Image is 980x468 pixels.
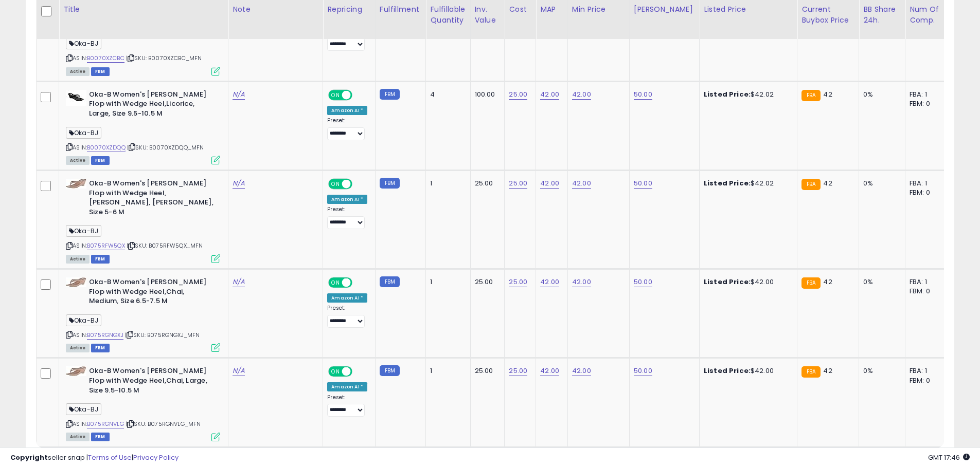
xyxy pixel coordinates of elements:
[66,366,220,440] div: ASIN:
[475,4,501,26] div: Inv. value
[66,403,101,415] span: Oka-BJ
[66,38,101,49] span: Oka-BJ
[704,179,789,188] div: $42.02
[66,179,86,189] img: 315cmqQ05lL._SL40_.jpg
[634,4,695,15] div: [PERSON_NAME]
[10,453,179,463] div: seller snap | |
[509,277,527,287] a: 25.00
[910,366,943,376] div: FBA: 1
[634,366,652,376] a: 50.00
[823,178,832,188] span: 42
[863,4,901,26] div: BB Share 24h.
[66,1,220,74] div: ASIN:
[540,277,559,287] a: 42.00
[66,314,101,326] span: Oka-BJ
[327,382,367,391] div: Amazon AI *
[910,90,943,99] div: FBA: 1
[87,241,125,250] a: B075RFW5QX
[801,4,854,26] div: Current Buybox Price
[704,366,751,376] b: Listed Price:
[430,366,462,376] div: 1
[126,54,202,62] span: | SKU: B0070XZCBC_MFN
[823,89,832,99] span: 42
[910,179,943,188] div: FBA: 1
[133,453,179,462] a: Privacy Policy
[928,453,970,462] span: 2025-10-6 17:46 GMT
[910,99,943,108] div: FBM: 0
[327,305,367,328] div: Preset:
[233,277,245,287] a: N/A
[910,376,943,385] div: FBM: 0
[329,278,342,287] span: ON
[351,367,367,376] span: OFF
[540,366,559,376] a: 42.00
[475,366,497,376] div: 25.00
[509,178,527,189] a: 25.00
[572,277,591,287] a: 42.00
[863,179,897,188] div: 0%
[66,366,86,376] img: 315cmqQ05lL._SL40_.jpg
[475,277,497,287] div: 25.00
[351,278,367,287] span: OFF
[66,433,90,441] span: All listings currently available for purchase on Amazon
[380,4,421,15] div: Fulfillment
[704,90,789,99] div: $42.02
[125,331,200,339] span: | SKU: B075RGNGXJ_MFN
[66,156,90,165] span: All listings currently available for purchase on Amazon
[540,178,559,189] a: 42.00
[91,255,110,264] span: FBM
[63,4,224,15] div: Title
[704,89,751,99] b: Listed Price:
[91,156,110,165] span: FBM
[572,4,625,15] div: Min Price
[89,90,214,121] b: Oka-B Women's [PERSON_NAME] Flop with Wedge Heel,Licorice, Large, Size 9.5-10.5 M
[380,89,400,100] small: FBM
[233,4,318,15] div: Note
[87,54,124,63] a: B0070XZCBC
[233,89,245,100] a: N/A
[380,178,400,189] small: FBM
[509,366,527,376] a: 25.00
[572,178,591,189] a: 42.00
[66,344,90,352] span: All listings currently available for purchase on Amazon
[801,366,821,378] small: FBA
[327,293,367,303] div: Amazon AI *
[351,180,367,189] span: OFF
[704,366,789,376] div: $42.00
[910,277,943,287] div: FBA: 1
[91,67,110,76] span: FBM
[704,4,793,15] div: Listed Price
[823,277,832,287] span: 42
[863,366,897,376] div: 0%
[801,90,821,101] small: FBA
[801,277,821,289] small: FBA
[87,143,126,152] a: B0070XZDQQ
[704,277,789,287] div: $42.00
[89,179,214,219] b: Oka-B Women's [PERSON_NAME] Flop with Wedge Heel,[PERSON_NAME], [PERSON_NAME], Size 5-6 M
[327,195,367,204] div: Amazon AI *
[87,331,123,340] a: B075RGNGXJ
[88,453,132,462] a: Terms of Use
[327,206,367,229] div: Preset:
[66,277,220,351] div: ASIN:
[634,178,652,189] a: 50.00
[327,106,367,115] div: Amazon AI *
[910,4,947,26] div: Num of Comp.
[634,277,652,287] a: 50.00
[572,89,591,100] a: 42.00
[66,90,86,106] img: 313YNwhMsJL._SL40_.jpg
[329,367,342,376] span: ON
[863,90,897,99] div: 0%
[89,277,214,309] b: Oka-B Women's [PERSON_NAME] Flop with Wedge Heel,Chai, Medium, Size 6.5-7.5 M
[430,179,462,188] div: 1
[327,117,367,140] div: Preset:
[329,180,342,189] span: ON
[126,420,201,428] span: | SKU: B075RGNVLG_MFN
[66,67,90,76] span: All listings currently available for purchase on Amazon
[66,179,220,262] div: ASIN:
[863,277,897,287] div: 0%
[327,28,367,51] div: Preset:
[66,225,101,237] span: Oka-BJ
[823,366,832,376] span: 42
[380,276,400,287] small: FBM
